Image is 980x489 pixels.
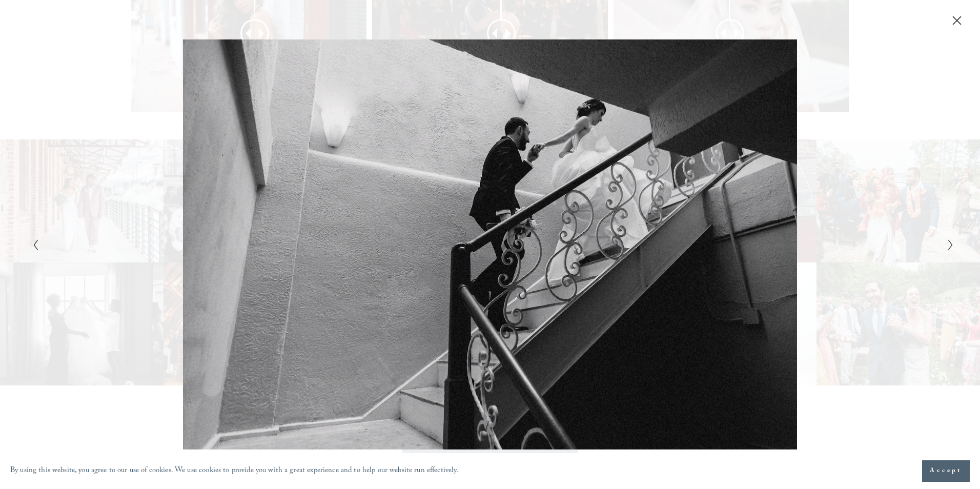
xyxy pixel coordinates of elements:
[922,460,970,482] button: Accept
[930,466,962,476] span: Accept
[949,15,965,26] button: Close
[10,464,459,479] p: By using this website, you agree to our use of cookies. We use cookies to provide you with a grea...
[944,238,951,251] button: Next Slide
[29,238,36,251] button: Previous Slide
